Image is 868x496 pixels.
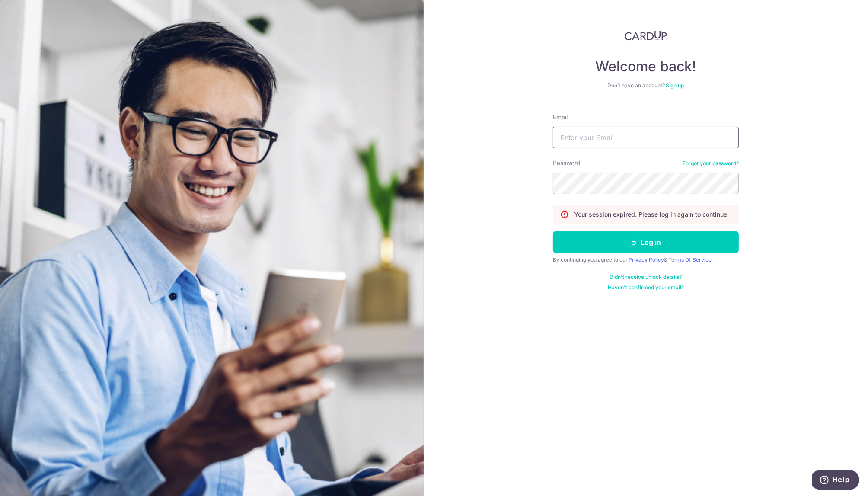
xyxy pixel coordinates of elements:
label: Password [553,159,581,167]
a: Forgot your password? [683,160,739,167]
div: By continuing you agree to our & [553,256,739,263]
a: Terms Of Service [668,256,712,263]
a: Privacy Policy [629,256,664,263]
button: Log in [553,231,739,253]
a: Sign up [666,82,684,89]
a: Didn't receive unlock details? [610,274,682,281]
label: Email [553,113,568,122]
input: Enter your Email [553,127,739,148]
a: Haven't confirmed your email? [608,284,684,291]
h4: Welcome back! [553,58,739,75]
iframe: Opens a widget where you can find more information [812,470,859,492]
img: CardUp Logo [625,30,667,41]
div: Don’t have an account? [553,82,739,89]
p: Your session expired. Please log in again to continue. [574,210,729,219]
